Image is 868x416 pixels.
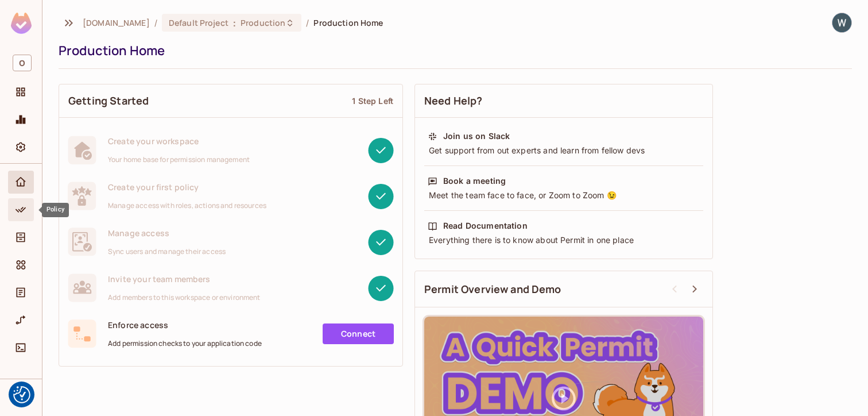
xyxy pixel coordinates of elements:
[108,274,261,284] span: Invite your team members
[59,42,846,59] div: Production Home
[8,136,34,159] div: Settings
[323,323,394,344] a: Connect
[443,220,528,232] div: Read Documentation
[8,336,34,359] div: Connect
[8,386,34,409] div: Help & Updates
[832,13,851,32] img: Web Team
[11,13,32,34] img: SReyMgAAAABJRU5ErkJggg==
[8,50,34,76] div: Workspace: oxylabs.io
[108,339,262,348] span: Add permission checks to your application code
[108,155,250,164] span: Your home base for permission management
[108,228,226,238] span: Manage access
[13,55,32,71] span: O
[428,234,700,246] div: Everything there is to know about Permit in one place
[232,18,237,28] span: :
[13,386,30,403] button: Consent Preferences
[352,95,393,106] div: 1 Step Left
[8,171,34,194] div: Home
[68,94,149,108] span: Getting Started
[8,80,34,103] div: Projects
[154,17,157,28] li: /
[108,136,250,147] span: Create your workspace
[8,226,34,249] div: Directory
[83,17,150,28] span: the active workspace
[42,203,69,217] div: Policy
[8,198,34,221] div: Policy
[108,247,226,256] span: Sync users and manage their access
[169,17,228,28] span: Default Project
[424,282,561,296] span: Permit Overview and Demo
[108,182,266,192] span: Create your first policy
[443,175,506,187] div: Book a meeting
[306,17,309,28] li: /
[241,17,285,28] span: Production
[313,17,383,28] span: Production Home
[428,145,700,156] div: Get support from out experts and learn from fellow devs
[443,130,510,142] div: Join us on Slack
[8,108,34,131] div: Monitoring
[8,309,34,332] div: URL Mapping
[8,253,34,276] div: Elements
[13,386,30,403] img: Revisit consent button
[428,190,700,201] div: Meet the team face to face, or Zoom to Zoom 😉
[108,201,266,210] span: Manage access with roles, actions and resources
[108,319,262,330] span: Enforce access
[424,94,483,108] span: Need Help?
[8,281,34,304] div: Audit Log
[108,293,261,302] span: Add members to this workspace or environment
